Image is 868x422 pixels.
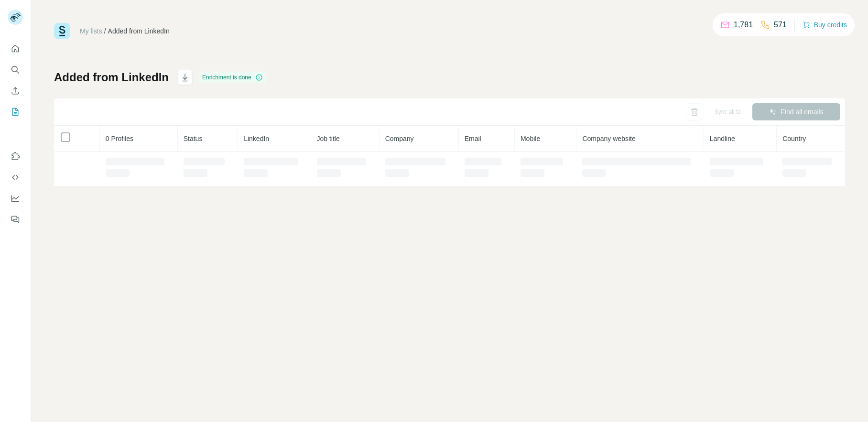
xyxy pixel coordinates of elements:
div: Added from LinkedIn [108,26,170,36]
span: Mobile [521,135,540,142]
span: Company website [582,135,635,142]
span: 0 Profiles [106,135,133,142]
a: My lists [80,27,102,35]
button: Buy credits [803,18,847,32]
button: Use Surfe on LinkedIn [8,148,23,165]
img: Surfe Logo [54,23,70,39]
p: 1,781 [734,19,753,31]
button: Search [8,61,23,78]
h1: Added from LinkedIn [54,70,169,85]
span: Landline [710,135,735,142]
span: Status [184,135,203,142]
button: Dashboard [8,190,23,207]
li: / [104,26,106,36]
span: LinkedIn [244,135,269,142]
span: Company [385,135,414,142]
button: My lists [8,103,23,120]
button: Quick start [8,40,23,57]
div: Enrichment is done [199,72,266,83]
button: Feedback [8,211,23,228]
span: Email [465,135,481,142]
button: Use Surfe API [8,169,23,186]
span: Job title [317,135,340,142]
button: Enrich CSV [8,82,23,99]
span: Country [782,135,806,142]
p: 571 [774,19,787,31]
